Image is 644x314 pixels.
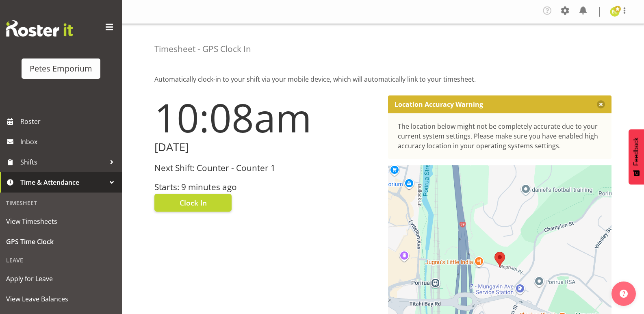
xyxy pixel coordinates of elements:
[629,129,644,184] button: Feedback - Show survey
[154,141,378,154] h2: [DATE]
[20,115,118,128] span: Roster
[6,273,116,285] span: Apply for Leave
[2,269,120,289] a: Apply for Leave
[154,74,611,84] p: Automatically clock-in to your shift via your mobile device, which will automatically link to you...
[6,293,116,305] span: View Leave Balances
[6,236,116,248] span: GPS Time Clock
[6,215,116,227] span: View Timesheets
[20,156,106,168] span: Shifts
[620,290,628,298] img: help-xxl-2.png
[20,136,118,148] span: Inbox
[2,252,120,269] div: Leave
[154,182,378,192] h3: Starts: 9 minutes ago
[597,100,605,108] button: Close message
[6,20,73,37] img: Rosterit website logo
[154,44,251,54] h4: Timesheet - GPS Clock In
[2,289,120,309] a: View Leave Balances
[30,63,92,75] div: Petes Emporium
[610,7,620,17] img: emma-croft7499.jpg
[2,232,120,252] a: GPS Time Clock
[2,211,120,232] a: View Timesheets
[20,176,106,188] span: Time & Attendance
[395,100,483,108] p: Location Accuracy Warning
[2,195,120,211] div: Timesheet
[154,163,378,173] h3: Next Shift: Counter - Counter 1
[633,137,640,166] span: Feedback
[154,194,232,212] button: Clock In
[154,95,378,139] h1: 10:08am
[180,197,207,208] span: Clock In
[398,121,602,151] div: The location below might not be completely accurate due to your current system settings. Please m...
